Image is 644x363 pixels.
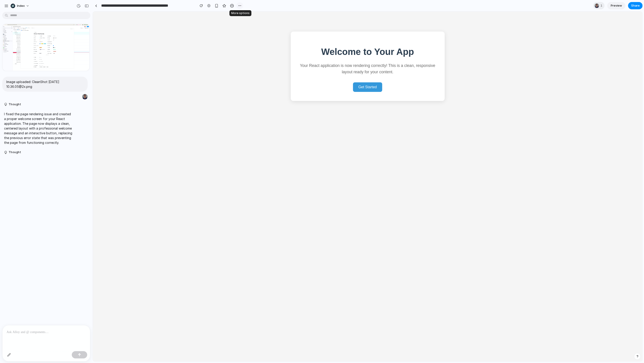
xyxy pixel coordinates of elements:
div: More options [229,10,251,16]
button: Get Started [260,71,290,80]
p: Image uploaded: CleanShot [DATE] 10.36.05@2x.png [6,79,84,89]
h1: Welcome to Your App [207,35,343,45]
p: I fixed the page rendering issue and created a proper welcome screen for your React application. ... [4,112,72,145]
div: 1 [593,2,605,9]
a: Preview [607,2,625,9]
span: Share [631,3,640,8]
button: Index [9,2,32,10]
span: Preview [611,3,622,8]
span: 1 [601,3,604,8]
p: Your React application is now rendering correctly! This is a clean, responsive layout ready for y... [207,51,343,64]
button: Share [628,2,643,9]
span: Index [17,4,25,8]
